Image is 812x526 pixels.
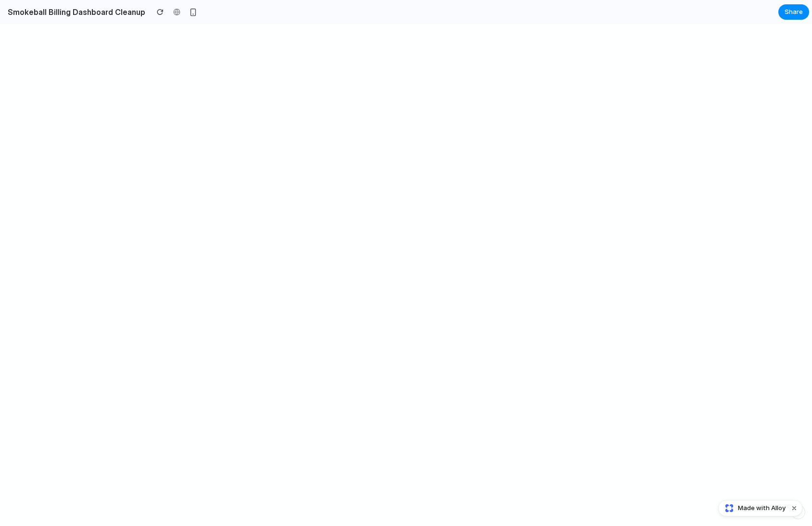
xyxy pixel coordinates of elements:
[778,4,809,20] button: Share
[788,502,800,514] button: Dismiss watermark
[4,6,145,18] h2: Smokeball Billing Dashboard Cleanup
[719,503,787,513] a: Made with Alloy
[738,503,786,513] span: Made with Alloy
[785,7,803,17] span: Share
